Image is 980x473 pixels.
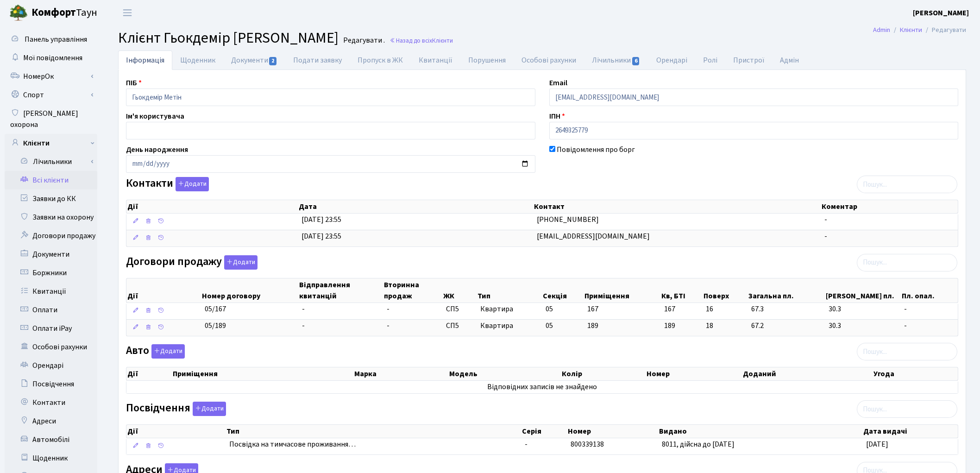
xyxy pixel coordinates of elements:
a: НомерОк [5,67,97,86]
span: - [302,321,305,331]
a: Admin [873,25,890,35]
a: Автомобілі [5,430,97,449]
img: logo.png [9,4,28,22]
span: [DATE] 23:55 [302,214,341,225]
span: 167 [664,304,699,315]
a: Контакти [5,393,97,412]
span: Квартира [480,321,538,331]
label: Посвідчення [126,402,226,416]
th: Вторинна продаж [383,278,442,303]
span: - [387,304,389,314]
span: Клієнт Гьокдемір [PERSON_NAME] [118,27,339,49]
span: 05 [546,304,553,314]
li: Редагувати [922,25,966,35]
a: Заявки на охорону [5,208,97,227]
label: Повідомлення про борг [557,144,635,155]
a: Документи [223,50,285,70]
a: Щоденник [5,449,97,467]
label: Ім'я користувача [126,111,184,122]
span: Клієнти [432,36,453,45]
a: Додати [173,176,209,192]
th: Модель [448,367,561,380]
a: Договори продажу [5,227,97,245]
th: Приміщення [584,278,660,303]
span: Панель управління [25,34,87,44]
span: Таун [31,5,97,21]
th: [PERSON_NAME] пл. [825,278,901,303]
a: Додати [222,253,258,270]
a: Інформація [118,50,172,70]
a: Оплати [5,301,97,319]
th: Серія [521,425,567,438]
a: Документи [5,245,97,264]
th: Марка [353,367,449,380]
th: Номер [646,367,742,380]
span: - [525,439,528,449]
a: Ролі [695,50,725,70]
label: День народження [126,144,188,155]
a: Лічильники [584,50,648,70]
span: [PHONE_NUMBER] [537,214,599,225]
a: Додати [149,343,185,359]
a: Мої повідомлення [5,49,97,67]
th: Угода [873,367,958,380]
span: СП5 [446,321,473,331]
input: Пошук... [857,400,957,418]
span: [DATE] [866,439,888,449]
span: Квартира [480,304,538,315]
a: Адреси [5,412,97,430]
a: Панель управління [5,30,97,49]
span: 800339138 [571,439,604,449]
a: Особові рахунки [5,338,97,356]
a: Оплати iPay [5,319,97,338]
span: 8011, дійсна до [DATE] [662,439,735,449]
span: 16 [706,304,744,315]
a: [PERSON_NAME] [913,7,969,19]
th: Контакт [533,200,821,213]
th: Коментар [821,200,958,213]
th: Дата видачі [862,425,958,438]
button: Договори продажу [224,255,258,270]
th: Тип [477,278,542,303]
span: 67.2 [751,321,821,331]
button: Контакти [176,177,209,191]
a: Орендарі [648,50,695,70]
span: 18 [706,321,744,331]
nav: breadcrumb [859,20,980,40]
a: Посвідчення [5,375,97,393]
th: Дії [126,200,298,213]
span: СП5 [446,304,473,315]
b: Комфорт [31,5,76,20]
span: [EMAIL_ADDRESS][DOMAIN_NAME] [537,231,650,241]
span: - [824,214,827,225]
th: Дії [126,425,226,438]
th: Номер договору [201,278,298,303]
span: 189 [587,321,598,331]
a: Всі клієнти [5,171,97,189]
span: - [302,304,305,314]
th: Приміщення [172,367,353,380]
th: Дата [298,200,533,213]
th: Номер [567,425,658,438]
input: Пошук... [857,176,957,193]
label: Авто [126,344,185,359]
label: Контакти [126,177,209,191]
th: Тип [226,425,521,438]
span: 6 [632,57,640,65]
span: 05/167 [205,304,226,314]
th: Дії [126,278,201,303]
a: Заявки до КК [5,189,97,208]
span: 67.3 [751,304,821,315]
button: Авто [151,344,185,359]
span: Посвідка на тимчасове проживання… [229,439,517,450]
a: Клієнти [900,25,922,35]
a: Квитанції [411,50,460,70]
span: 2 [269,57,276,65]
a: Адмін [772,50,807,70]
button: Посвідчення [193,402,226,416]
small: Редагувати . [341,36,385,45]
th: Пл. опал. [901,278,958,303]
th: Дії [126,367,172,380]
span: - [904,321,954,331]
